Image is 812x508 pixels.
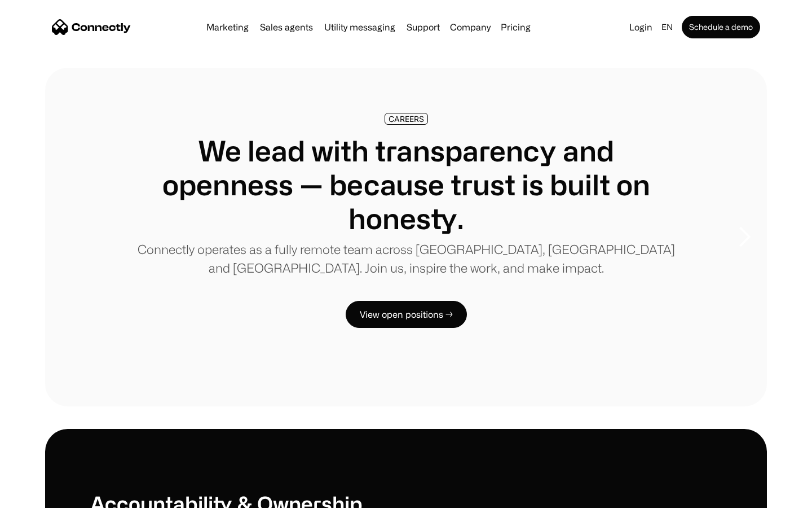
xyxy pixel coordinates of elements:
div: en [661,19,673,35]
a: Sales agents [255,23,317,32]
a: View open positions → [346,301,467,328]
p: Connectly operates as a fully remote team across [GEOGRAPHIC_DATA], [GEOGRAPHIC_DATA] and [GEOGRA... [135,240,677,277]
h1: We lead with transparency and openness — because trust is built on honesty. [135,134,677,235]
a: Login [625,19,657,35]
aside: Language selected: English [11,487,68,504]
a: Marketing [202,23,253,32]
a: Schedule a demo [682,16,760,38]
a: Support [402,23,444,32]
div: Company [450,19,491,35]
div: en [657,19,679,35]
div: carousel [45,68,767,406]
div: Company [447,19,494,35]
a: Utility messaging [320,23,400,32]
div: CAREERS [389,115,424,123]
ul: Language list [23,488,68,504]
div: 1 of 8 [45,68,767,406]
a: Pricing [496,23,535,32]
a: home [52,19,131,36]
div: next slide [722,181,767,294]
